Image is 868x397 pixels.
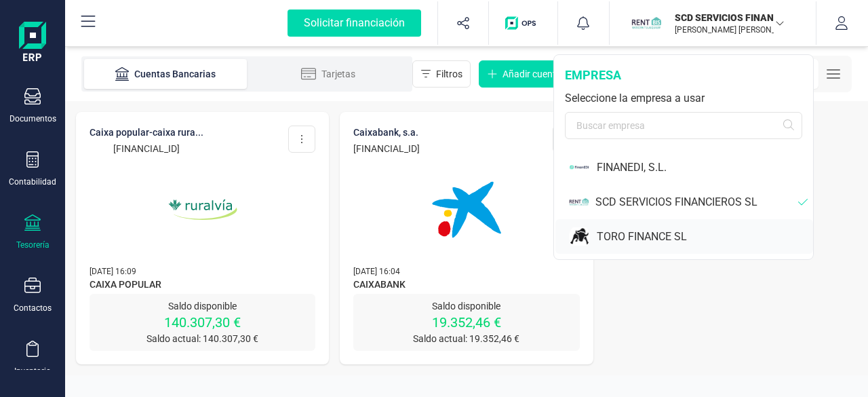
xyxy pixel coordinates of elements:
[505,16,541,30] img: Logo de OPS
[271,1,437,45] button: Solicitar financiación
[353,126,420,139] p: CAIXABANK, S.A.
[90,313,315,332] p: 140.307,30 €
[288,10,421,37] div: Solicitar financiación
[569,225,590,248] img: TO
[675,24,783,35] p: [PERSON_NAME] [PERSON_NAME] VOZMEDIANO [PERSON_NAME]
[9,113,56,124] div: Documentos
[353,278,579,294] span: CAIXABANK
[111,67,220,81] div: Cuentas Bancarias
[412,60,471,88] button: Filtros
[16,240,50,250] div: Tesorería
[675,11,783,24] p: SCD SERVICIOS FINANCIEROS SL
[90,332,315,345] p: Saldo actual: 140.307,30 €
[90,278,315,294] span: CAIXA POPULAR
[353,142,420,155] p: [FINANCIAL_ID]
[14,303,52,314] div: Contactos
[479,60,603,88] button: Añadir cuenta bancaria
[595,194,798,210] div: SCD SERVICIOS FINANCIEROS SL
[569,190,589,214] img: SC
[9,176,56,187] div: Contabilidad
[631,8,661,38] img: SC
[19,22,46,65] img: Logo Finanedi
[90,267,136,276] span: [DATE] 16:09
[569,155,590,179] img: FI
[565,90,802,107] div: Seleccione la empresa a usar
[436,67,462,81] span: Filtros
[502,67,601,81] span: Añadir cuenta bancaria
[497,1,549,45] button: Logo de OPS
[90,299,315,313] p: Saldo disponible
[597,159,813,176] div: FINANEDI, S.L.
[14,366,51,377] div: Inventario
[565,112,802,139] input: Buscar empresa
[353,313,579,332] p: 19.352,46 €
[90,142,203,155] p: [FINANCIAL_ID]
[274,67,382,81] div: Tarjetas
[626,1,800,45] button: SCSCD SERVICIOS FINANCIEROS SL[PERSON_NAME] [PERSON_NAME] VOZMEDIANO [PERSON_NAME]
[90,126,203,139] p: CAIXA POPULAR-CAIXA RURA...
[353,299,579,313] p: Saldo disponible
[353,267,400,276] span: [DATE] 16:04
[565,66,802,85] div: empresa
[353,332,579,345] p: Saldo actual: 19.352,46 €
[597,229,813,245] div: TORO FINANCE SL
